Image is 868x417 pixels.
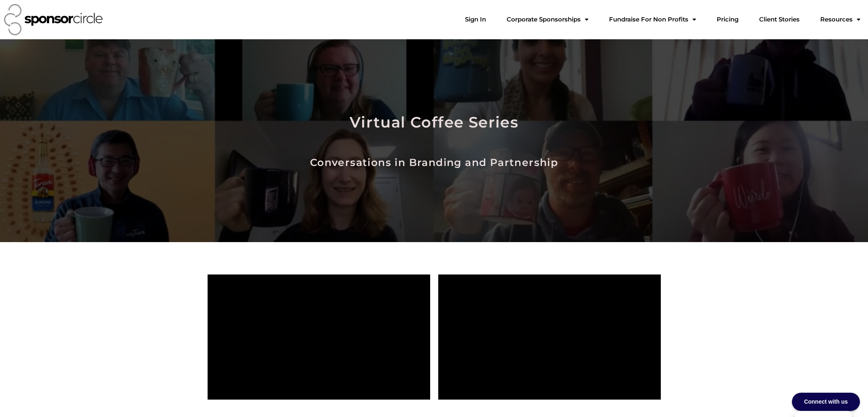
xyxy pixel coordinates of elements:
div: Connect with us [792,393,860,411]
nav: Menu [458,11,867,28]
a: Corporate SponsorshipsMenu Toggle [500,11,595,28]
h2: Virtual Coffee Series [271,111,597,134]
iframe: YouTube video player [438,274,661,400]
img: Sponsor Circle logo [4,4,103,35]
a: Pricing [710,11,745,28]
iframe: YouTube video player [208,274,430,400]
a: Fundraise For Non ProfitsMenu Toggle [603,11,702,28]
h5: Conversations in Branding and Partnership [271,155,597,170]
a: Client Stories [753,11,806,28]
a: Resources [814,11,867,28]
a: Sign In [458,11,492,28]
